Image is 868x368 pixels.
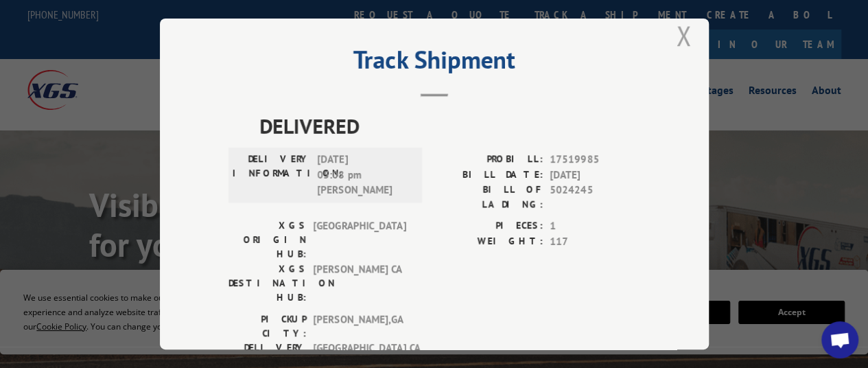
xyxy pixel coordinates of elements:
[228,218,306,262] label: XGS ORIGIN HUB:
[434,167,543,183] label: BILL DATE:
[259,111,640,141] span: DELIVERED
[313,218,406,262] span: [GEOGRAPHIC_DATA]
[550,167,640,183] span: [DATE]
[434,218,543,234] label: PIECES:
[434,183,543,211] label: BILL OF LADING:
[317,152,410,198] span: [DATE] 05:08 pm [PERSON_NAME]
[550,233,640,249] span: 117
[228,50,640,76] h2: Track Shipment
[550,183,640,211] span: 5024245
[233,152,310,198] label: DELIVERY INFORMATION:
[550,152,640,168] span: 17519985
[821,321,858,358] a: Open chat
[313,312,406,341] span: [PERSON_NAME] , GA
[434,152,543,168] label: PROBILL:
[228,262,306,305] label: XGS DESTINATION HUB:
[434,233,543,249] label: WEIGHT:
[677,17,692,54] button: Close modal
[313,262,406,305] span: [PERSON_NAME] CA
[228,312,306,341] label: PICKUP CITY:
[550,218,640,234] span: 1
